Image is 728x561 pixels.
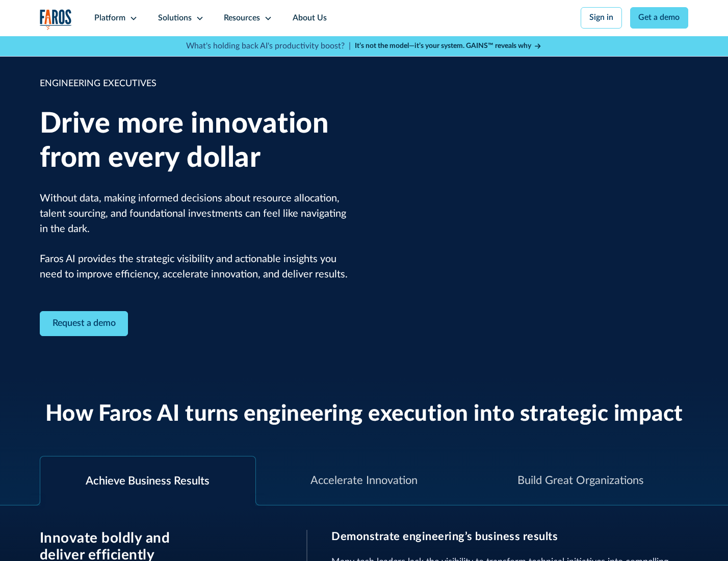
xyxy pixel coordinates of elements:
[40,107,349,175] h1: Drive more innovation from every dollar
[40,9,72,30] img: Logo of the analytics and reporting company Faros.
[40,191,349,283] p: Without data, making informed decisions about resource allocation, talent sourcing, and foundatio...
[40,77,349,91] div: ENGINEERING EXECUTIVES
[86,473,210,490] div: Achieve Business Results
[94,12,125,24] div: Platform
[630,7,689,29] a: Get a demo
[186,40,351,53] p: What's holding back AI's productivity boost? |
[355,41,542,52] a: It’s not the model—it’s your system. GAINS™ reveals why
[331,530,688,543] h3: Demonstrate engineering’s business results
[355,42,531,49] strong: It’s not the model—it’s your system. GAINS™ reveals why
[40,311,128,336] a: Contact Modal
[224,12,260,24] div: Resources
[517,472,643,489] div: Build Great Organizations
[581,7,622,29] a: Sign in
[310,472,418,489] div: Accelerate Innovation
[40,9,72,30] a: home
[45,401,683,428] h2: How Faros AI turns engineering execution into strategic impact
[158,12,192,24] div: Solutions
